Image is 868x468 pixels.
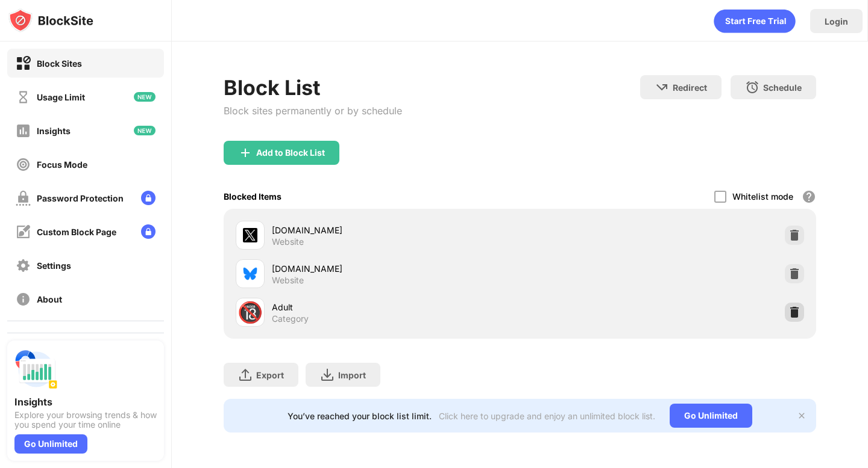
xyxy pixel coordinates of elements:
img: insights-off.svg [16,123,31,138]
div: Export [256,370,284,380]
img: lock-menu.svg [141,224,156,239]
div: Block Sites [37,58,82,69]
div: Go Unlimited [14,434,87,454]
img: time-usage-off.svg [16,90,31,105]
img: x-button.svg [797,411,807,420]
div: Add to Block List [256,148,325,158]
img: focus-off.svg [16,157,31,172]
img: about-off.svg [16,292,31,307]
img: customize-block-page-off.svg [16,224,31,239]
div: Password Protection [37,193,124,203]
div: [DOMAIN_NAME] [272,262,520,275]
div: Focus Mode [37,159,87,170]
div: Insights [37,126,71,136]
div: Click here to upgrade and enjoy an unlimited block list. [439,411,655,421]
div: About [37,294,62,304]
img: logo-blocksite.svg [8,8,93,32]
div: [DOMAIN_NAME] [272,224,520,236]
img: favicons [243,228,257,242]
div: Redirect [673,82,707,93]
div: Import [338,370,366,380]
img: settings-off.svg [16,258,31,273]
img: new-icon.svg [134,92,156,102]
div: You’ve reached your block list limit. [288,411,432,421]
div: Category [272,313,309,324]
div: animation [714,9,796,33]
div: Block sites permanently or by schedule [224,105,402,117]
div: Blocked Items [224,191,281,202]
div: Whitelist mode [732,191,793,202]
div: Custom Block Page [37,227,116,237]
div: Explore your browsing trends & how you spend your time online [14,410,157,430]
div: Schedule [763,82,802,93]
div: Settings [37,260,71,271]
img: new-icon.svg [134,126,156,135]
div: Go Unlimited [670,404,752,428]
div: Usage Limit [37,92,85,102]
img: block-on.svg [16,56,31,71]
img: push-insights.svg [14,348,58,391]
img: password-protection-off.svg [16,191,31,206]
img: favicons [243,266,257,281]
div: Website [272,236,304,247]
img: lock-menu.svg [141,191,156,205]
div: Adult [272,301,520,313]
div: Insights [14,396,157,408]
div: Block List [224,75,402,100]
div: Login [825,16,848,26]
div: 🔞 [237,300,263,325]
div: Website [272,275,304,286]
